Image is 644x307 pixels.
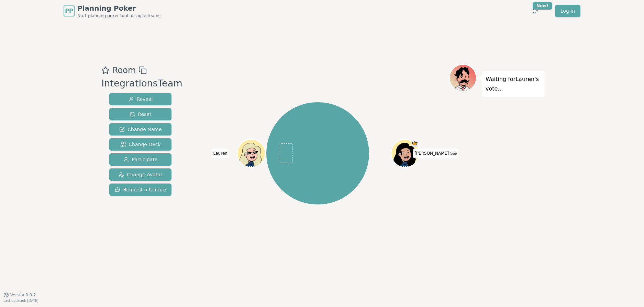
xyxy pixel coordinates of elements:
a: Log in [555,5,580,17]
button: Change Deck [109,138,171,151]
button: New! [529,5,541,17]
span: Change Deck [120,141,160,148]
div: New! [533,2,552,10]
span: Click to change your name [413,149,458,158]
span: Kate is the host [411,140,418,147]
button: Reveal [109,93,171,105]
button: Request a feature [109,184,171,196]
div: IntegrationsTeam [101,76,182,91]
span: (you) [449,152,457,155]
span: PP [65,7,73,15]
p: Waiting for Lauren 's vote... [486,74,542,94]
button: Reset [109,108,171,120]
span: Version 0.9.2 [10,292,36,298]
button: Version0.9.2 [3,292,36,298]
span: No.1 planning poker tool for agile teams [77,13,160,19]
span: Click to change your name [212,149,229,158]
span: Room [112,64,136,76]
span: Participate [124,156,158,163]
span: Planning Poker [77,3,160,13]
a: PPPlanning PokerNo.1 planning poker tool for agile teams [64,3,160,19]
span: Reset [130,111,151,118]
button: Participate [109,153,171,166]
button: Change Avatar [109,168,171,181]
span: Reveal [128,96,153,103]
span: Last updated: [DATE] [3,299,38,303]
button: Add as favourite [101,64,110,76]
button: Click to change your avatar [392,140,418,167]
span: Request a feature [115,186,166,193]
span: Change Avatar [119,171,163,178]
span: Change Name [119,126,162,133]
button: Change Name [109,123,171,135]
